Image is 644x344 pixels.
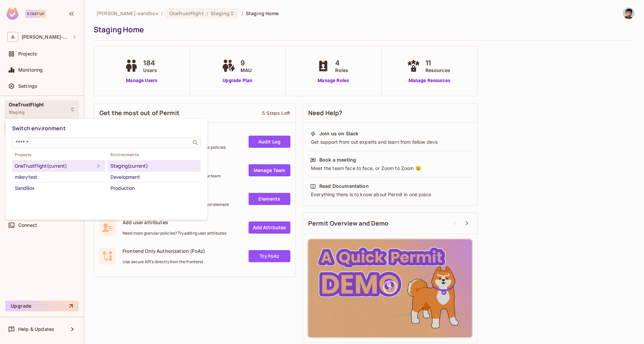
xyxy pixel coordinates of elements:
[15,184,102,192] div: SandBox
[12,152,105,158] span: Projects
[110,162,198,170] div: Staging (current)
[110,184,198,192] div: Production
[15,162,94,170] div: OneTrustFlight (current)
[108,152,201,158] span: Environments
[12,125,66,132] span: Switch environment
[15,173,102,181] div: mikeytest
[110,173,198,181] div: Development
